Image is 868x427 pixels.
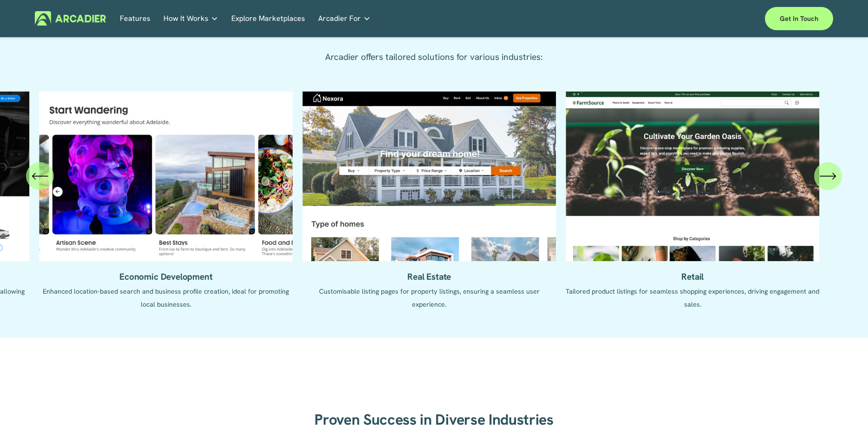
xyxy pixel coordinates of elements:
[35,11,106,26] img: Arcadier
[822,382,868,427] iframe: Chat Widget
[814,162,842,190] button: Next
[163,11,218,26] a: folder dropdown
[120,11,150,26] a: Features
[765,7,833,30] a: Get in touch
[163,12,209,25] span: How It Works
[26,162,54,190] button: Previous
[318,11,371,26] a: folder dropdown
[822,382,868,427] div: Chat-Widget
[325,51,543,63] span: Arcadier offers tailored solutions for various industries:
[318,12,361,25] span: Arcadier For
[231,11,305,26] a: Explore Marketplaces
